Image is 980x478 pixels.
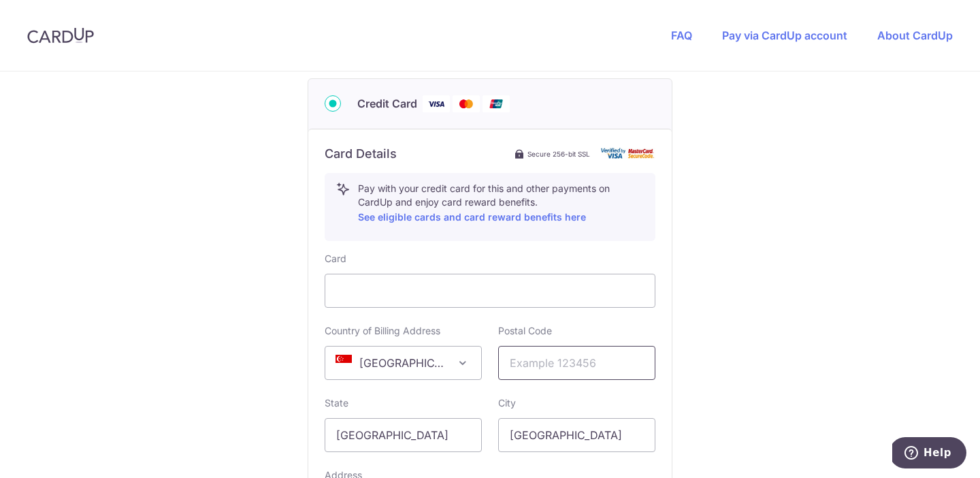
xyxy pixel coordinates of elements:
span: Singapore [325,347,481,379]
img: Visa [423,95,450,112]
input: Example 123456 [498,346,655,380]
label: Country of Billing Address [325,324,440,338]
img: CardUp [27,27,94,44]
label: Card [325,252,346,266]
span: Singapore [325,346,482,380]
p: Pay with your credit card for this and other payments on CardUp and enjoy card reward benefits. [358,182,644,225]
span: Credit Card [357,95,417,112]
label: City [498,396,516,410]
img: card secure [601,148,655,159]
a: Pay via CardUp account [722,29,847,42]
span: Secure 256-bit SSL [527,148,590,159]
a: FAQ [671,29,692,42]
a: About CardUp [877,29,953,42]
iframe: Opens a widget where you can find more information [892,437,966,471]
h6: Card Details [325,146,397,162]
label: State [325,396,348,410]
img: Union Pay [483,95,510,112]
a: See eligible cards and card reward benefits here [358,211,586,223]
div: Credit Card Visa Mastercard Union Pay [325,95,655,112]
img: Mastercard [453,95,480,112]
label: Postal Code [498,324,552,338]
iframe: Secure card payment input frame [336,283,644,299]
